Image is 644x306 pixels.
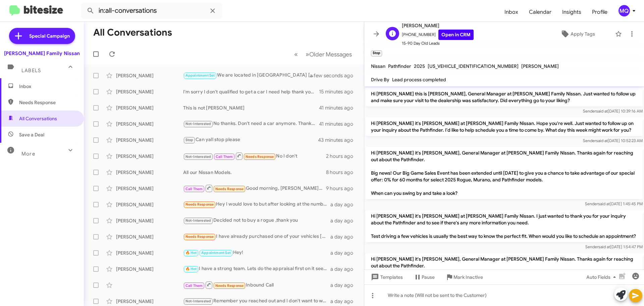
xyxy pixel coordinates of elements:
span: [PHONE_NUMBER] [402,30,474,40]
span: » [306,50,309,58]
div: [PERSON_NAME] [116,169,183,176]
div: 41 minutes ago [319,121,359,127]
div: [PERSON_NAME] [116,121,183,127]
div: [PERSON_NAME] [116,104,183,111]
div: a day ago [330,217,359,224]
div: [PERSON_NAME] [116,153,183,160]
span: Call Them [185,187,203,191]
button: Mark Inactive [440,271,488,283]
p: Hi [PERSON_NAME] this is [PERSON_NAME], General Manager at [PERSON_NAME] Family Nissan. Just want... [366,88,643,106]
span: 2025 [414,63,425,69]
span: Sender [DATE] 1:54:47 PM [585,244,643,249]
span: Older Messages [309,51,352,58]
span: Drive By [371,77,389,83]
span: More [21,151,35,157]
h1: All Conversations [93,27,172,38]
span: Labels [21,68,41,74]
div: a day ago [330,266,359,272]
div: [PERSON_NAME] [116,185,183,192]
div: We are located in [GEOGRAPHIC_DATA] [STREET_ADDRESS] [183,72,318,79]
span: Nissan [371,63,385,69]
div: Inbound Call [183,281,330,289]
a: Profile [587,2,613,22]
span: Call Them [216,155,233,159]
div: [PERSON_NAME] [116,72,183,79]
span: Apply Tags [571,28,595,40]
div: [PERSON_NAME] [116,201,183,208]
div: Hey! [183,249,330,257]
div: I'm sorry I don't qualified to get a car I need help thank you have a wonderful blessed day [183,88,319,95]
span: Needs Response [185,202,214,207]
div: 15 minutes ago [319,88,359,95]
button: Next [302,47,356,61]
span: said at [596,108,608,114]
div: Can yall stop please [183,136,318,144]
div: [PERSON_NAME] [116,137,183,143]
span: Insights [557,2,587,22]
span: Not-Interested [185,218,211,223]
p: Hi [PERSON_NAME] it's [PERSON_NAME], General Manager at [PERSON_NAME] Family Nissan. Thanks again... [366,253,643,305]
div: [PERSON_NAME] [116,233,183,240]
a: Calendar [524,2,557,22]
div: MQ [619,5,630,16]
div: All our Nissan Models. [183,169,326,176]
div: 9 hours ago [326,185,359,192]
span: said at [598,244,610,249]
div: Hey I would love to but after looking at the numbers I would be really upside down on my loan amo... [183,201,330,208]
p: Hi [PERSON_NAME] it's [PERSON_NAME], General Manager at [PERSON_NAME] Family Nissan. Thanks again... [366,147,643,199]
div: [PERSON_NAME] Family Nissan [4,50,80,57]
input: Search [81,3,222,19]
div: [PERSON_NAME] [116,250,183,256]
span: Sender [DATE] 1:45:45 PM [585,201,643,206]
a: Special Campaign [9,28,75,44]
button: Auto Fields [581,271,624,283]
nav: Page navigation example [290,47,356,61]
span: Needs Response [19,99,76,106]
div: No thanks. Don't need a car anymore. Thanks again. [183,120,319,128]
a: Inbox [499,2,524,22]
div: a day ago [330,250,359,256]
span: Sender [DATE] 10:39:16 AM [583,108,643,114]
button: Apply Tags [543,28,612,40]
span: Call Them [185,283,203,288]
div: 8 hours ago [326,169,359,176]
span: 🔥 Hot [185,251,197,255]
div: Good morning, [PERSON_NAME]. This is [PERSON_NAME]. Please call me when you have time. Is regardi... [183,184,326,192]
span: Needs Response [246,155,274,159]
span: All Conversations [19,115,57,122]
span: Needs Response [215,283,244,288]
small: Stop [371,50,382,56]
span: Needs Response [215,187,244,191]
div: a day ago [330,201,359,208]
div: Remember you reached out and I don't want to waste my time and yours [183,297,330,305]
a: Open in CRM [438,30,474,40]
div: 43 minutes ago [318,137,359,143]
div: a few seconds ago [318,72,359,79]
span: 🔥 Hot [185,267,197,271]
div: a day ago [330,298,359,305]
span: Special Campaign [29,33,70,39]
span: Inbox [19,83,76,90]
div: I have a strong team. Lets do the appraisal first on it see what we can do and I will work the nu... [183,265,330,273]
span: Templates [370,271,403,283]
span: [PERSON_NAME] [521,63,559,69]
span: [PERSON_NAME] [402,21,474,30]
span: Not-Interested [185,155,211,159]
span: Appointment Set [185,73,215,78]
div: 2 hours ago [326,153,359,160]
p: Hi [PERSON_NAME] it's [PERSON_NAME] at [PERSON_NAME] Family Nissan. Hope you're well. Just wanted... [366,117,643,136]
span: Lead process completed [392,77,446,83]
button: MQ [613,5,637,16]
div: I have already purchased one of your vehicles [DATE] .. going to go pick it up in a little while.... [183,233,330,241]
span: said at [596,138,608,143]
span: Save a Deal [19,131,44,138]
div: No I don't [183,152,326,160]
span: [US_VEHICLE_IDENTIFICATION_NUMBER] [428,63,519,69]
span: Appointment Set [201,251,231,255]
span: Needs Response [185,234,214,239]
div: This is not [PERSON_NAME] [183,104,319,111]
button: Pause [408,271,440,283]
